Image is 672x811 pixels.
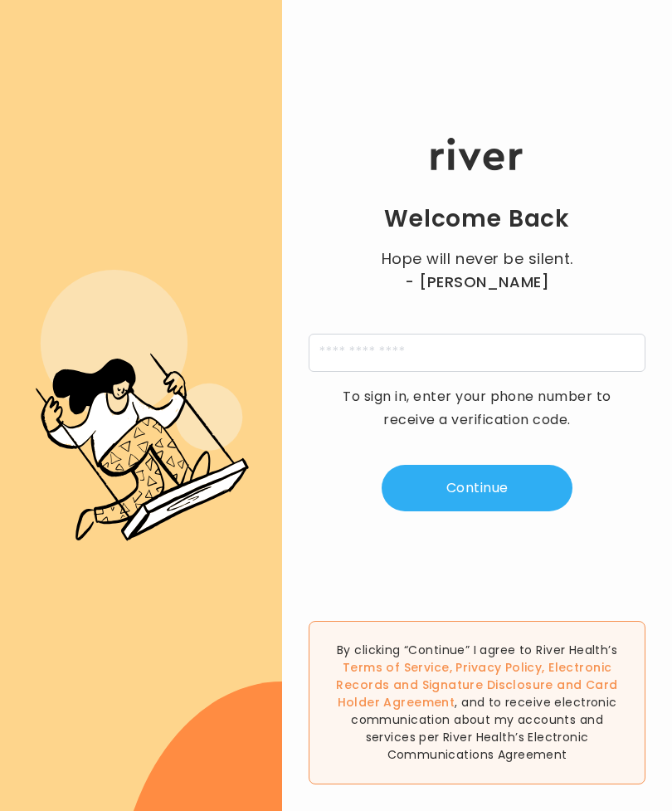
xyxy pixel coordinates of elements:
[405,271,549,294] span: - [PERSON_NAME]
[343,659,450,676] a: Terms of Service
[332,385,622,432] p: To sign in, enter your phone number to receive a verification code.
[309,247,645,294] p: Hope will never be silent.
[455,659,542,676] a: Privacy Policy
[351,694,616,763] span: , and to receive electronic communication about my accounts and services per River Health’s Elect...
[336,659,611,693] a: Electronic Records and Signature Disclosure
[309,621,645,784] div: By clicking “Continue” I agree to River Health’s
[336,659,617,711] span: , , and
[382,465,572,511] button: Continue
[384,204,570,234] h1: Welcome Back
[338,677,618,711] a: Card Holder Agreement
